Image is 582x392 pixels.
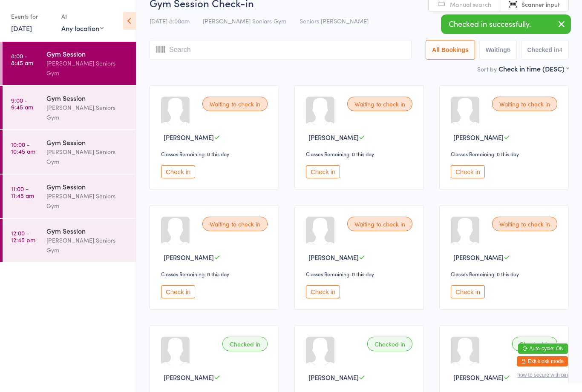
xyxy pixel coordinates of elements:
[46,226,129,235] div: Gym Session
[559,46,562,53] div: 4
[306,285,340,298] button: Check in
[521,40,569,60] button: Checked in4
[202,217,268,231] div: Waiting to check in
[161,270,270,278] div: Classes Remaining: 0 this day
[3,42,136,85] a: 8:00 -8:45 amGym Session[PERSON_NAME] Seniors Gym
[11,23,32,33] a: [DATE]
[150,40,412,60] input: Search
[11,97,33,110] time: 9:00 - 9:45 am
[11,52,33,66] time: 8:00 - 8:45 am
[161,150,270,157] div: Classes Remaining: 0 this day
[11,141,35,155] time: 10:00 - 10:45 am
[3,219,136,262] a: 12:00 -12:45 pmGym Session[PERSON_NAME] Seniors Gym
[308,133,359,142] span: [PERSON_NAME]
[451,150,560,157] div: Classes Remaining: 0 this day
[451,285,485,298] button: Check in
[347,97,412,111] div: Waiting to check in
[451,165,485,178] button: Check in
[308,373,359,382] span: [PERSON_NAME]
[46,147,129,166] div: [PERSON_NAME] Seniors Gym
[518,343,568,354] button: Auto-cycle: ON
[202,97,268,111] div: Waiting to check in
[507,46,510,53] div: 6
[441,14,571,34] div: Checked in successfully.
[164,373,214,382] span: [PERSON_NAME]
[306,270,415,278] div: Classes Remaining: 0 this day
[164,253,214,262] span: [PERSON_NAME]
[150,17,190,25] span: [DATE] 8:00am
[46,235,129,255] div: [PERSON_NAME] Seniors Gym
[46,103,129,122] div: [PERSON_NAME] Seniors Gym
[451,270,560,278] div: Classes Remaining: 0 this day
[492,217,557,231] div: Waiting to check in
[300,17,369,25] span: Seniors [PERSON_NAME]
[11,185,34,199] time: 11:00 - 11:45 am
[46,137,129,147] div: Gym Session
[306,165,340,178] button: Check in
[46,58,129,78] div: [PERSON_NAME] Seniors Gym
[46,191,129,211] div: [PERSON_NAME] Seniors Gym
[477,65,497,73] label: Sort by
[161,285,195,298] button: Check in
[306,150,415,157] div: Classes Remaining: 0 this day
[46,93,129,103] div: Gym Session
[164,133,214,142] span: [PERSON_NAME]
[11,229,35,243] time: 12:00 - 12:45 pm
[222,337,268,351] div: Checked in
[492,97,557,111] div: Waiting to check in
[46,49,129,58] div: Gym Session
[347,217,412,231] div: Waiting to check in
[61,23,104,33] div: Any location
[453,373,504,382] span: [PERSON_NAME]
[3,86,136,129] a: 9:00 -9:45 amGym Session[PERSON_NAME] Seniors Gym
[3,175,136,218] a: 11:00 -11:45 amGym Session[PERSON_NAME] Seniors Gym
[367,337,412,351] div: Checked in
[498,64,569,73] div: Check in time (DESC)
[3,130,136,174] a: 10:00 -10:45 amGym Session[PERSON_NAME] Seniors Gym
[479,40,517,60] button: Waiting6
[46,182,129,191] div: Gym Session
[61,9,104,23] div: At
[517,372,568,378] button: how to secure with pin
[453,253,504,262] span: [PERSON_NAME]
[203,17,286,25] span: [PERSON_NAME] Seniors Gym
[426,40,475,60] button: All Bookings
[161,165,195,178] button: Check in
[453,133,504,142] span: [PERSON_NAME]
[517,356,568,366] button: Exit kiosk mode
[308,253,359,262] span: [PERSON_NAME]
[512,337,557,351] div: Checked in
[11,9,53,23] div: Events for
